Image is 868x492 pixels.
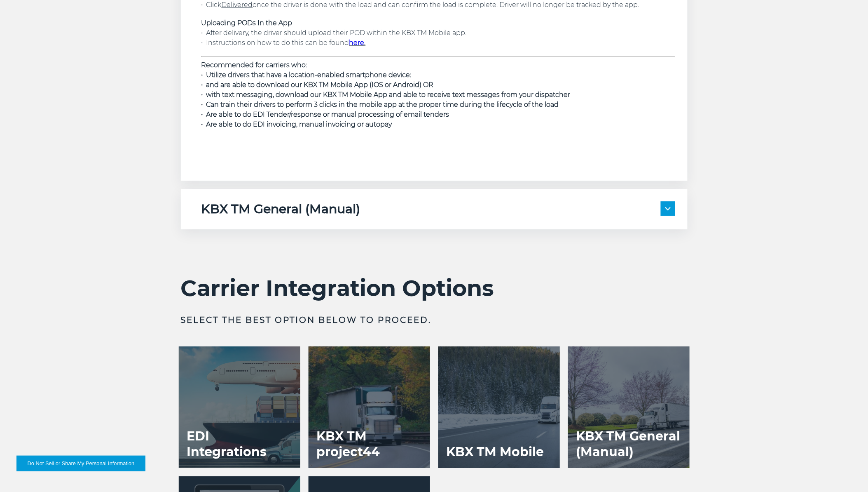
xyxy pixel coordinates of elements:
[438,346,560,468] a: KBX TM Mobile
[201,61,307,69] strong: Recommended for carriers who:
[201,201,360,217] h5: KBX TM General (Manual)
[201,101,559,108] span: • Can train their drivers to perform 3 clicks in the mobile app at the proper time during the lif...
[181,275,688,302] h2: Carrier Integration Options
[201,120,392,128] span: • Are able to do EDI invoicing, manual invoicing or autopay
[309,420,430,468] h3: KBX TM project44
[181,314,688,326] h3: Select the best option below to proceed.
[665,207,671,210] img: arrow
[349,39,366,47] strong: .
[309,346,430,468] a: KBX TM project44
[179,420,300,468] h3: EDI Integrations
[568,420,690,468] h3: KBX TM General (Manual)
[349,39,365,47] a: here
[179,346,300,468] a: EDI Integrations
[201,71,571,99] span: • Utilize drivers that have a location-enabled smartphone device: • and are able to download our ...
[201,19,292,27] span: Uploading PODs In the App
[222,1,253,9] u: Delivered
[16,456,145,471] button: Do Not Sell or Share My Personal Information
[568,346,690,468] a: KBX TM General (Manual)
[201,111,449,118] span: • Are able to do EDI Tender/response or manual processing of email tenders
[438,436,552,468] h3: KBX TM Mobile
[201,18,675,48] p: • After delivery, the driver should upload their POD within the KBX TM Mobile app. • Instructions...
